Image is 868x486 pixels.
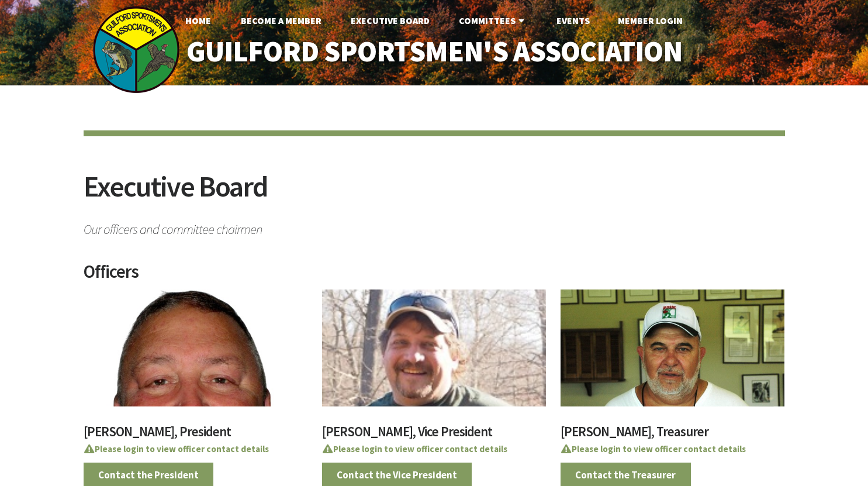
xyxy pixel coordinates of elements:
a: Executive Board [341,9,439,32]
h2: Executive Board [84,172,785,216]
a: Please login to view officer contact details [322,443,507,454]
a: Please login to view officer contact details [84,443,269,454]
a: Become A Member [231,9,331,32]
a: Member Login [608,9,692,32]
h2: Officers [84,263,785,289]
h3: [PERSON_NAME], President [84,425,307,445]
img: logo_sm.png [92,6,180,94]
a: Guilford Sportsmen's Association [161,27,707,77]
a: Committees [449,9,537,32]
span: Our officers and committee chairmen [84,216,785,236]
h3: [PERSON_NAME], Treasurer [561,425,784,445]
a: Events [547,9,599,32]
a: Please login to view officer contact details [561,443,746,454]
h3: [PERSON_NAME], Vice President [322,425,546,445]
a: Home [176,9,220,32]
